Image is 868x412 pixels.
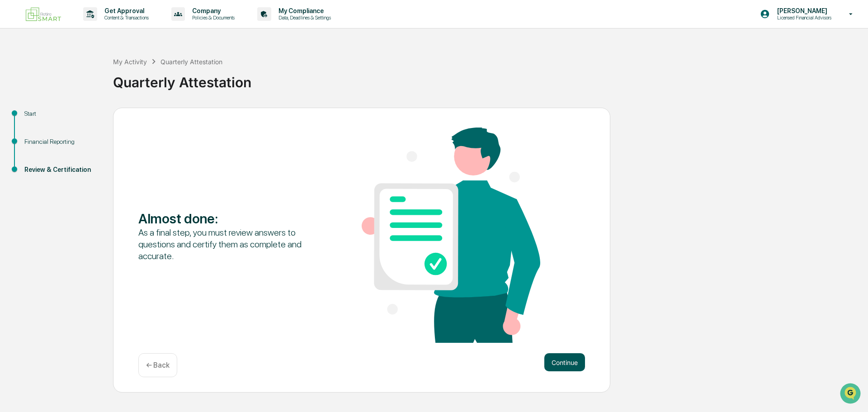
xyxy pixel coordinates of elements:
[9,69,25,85] img: 1746055101610-c473b297-6a78-478c-a979-82029cc54cd1
[18,131,57,140] span: Data Lookup
[138,210,317,227] div: Almost done :
[31,69,148,78] div: Start new chat
[544,353,585,371] button: Continue
[75,114,112,123] span: Attestations
[24,137,99,147] div: Financial Reporting
[18,114,58,123] span: Preclearance
[66,115,73,122] div: 🗄️
[154,72,165,83] button: Start new chat
[5,128,61,144] a: 🔎Data Lookup
[113,58,147,66] div: My Activity
[770,7,836,14] p: [PERSON_NAME]
[5,110,62,127] a: 🖐️Preclearance
[271,7,335,14] p: My Compliance
[839,382,863,407] iframe: Open customer support
[146,361,170,369] p: ← Back
[62,110,116,127] a: 🗄️Attestations
[24,165,99,175] div: Review & Certification
[138,227,317,262] div: As a final step, you must review answers to questions and certify them as complete and accurate.
[271,14,335,21] p: Data, Deadlines & Settings
[64,153,109,160] a: Powered byPylon
[770,14,836,21] p: Licensed Financial Advisors
[185,14,239,21] p: Policies & Documents
[362,128,540,343] img: Almost done
[24,109,99,118] div: Start
[185,7,239,14] p: Company
[97,7,153,14] p: Get Approval
[160,58,222,66] div: Quarterly Attestation
[9,19,165,33] p: How can we help?
[97,14,153,21] p: Content & Transactions
[22,4,65,25] img: logo
[90,153,109,160] span: Pylon
[9,115,16,122] div: 🖐️
[31,78,114,85] div: We're available if you need us!
[113,67,863,90] div: Quarterly Attestation
[9,132,16,139] div: 🔎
